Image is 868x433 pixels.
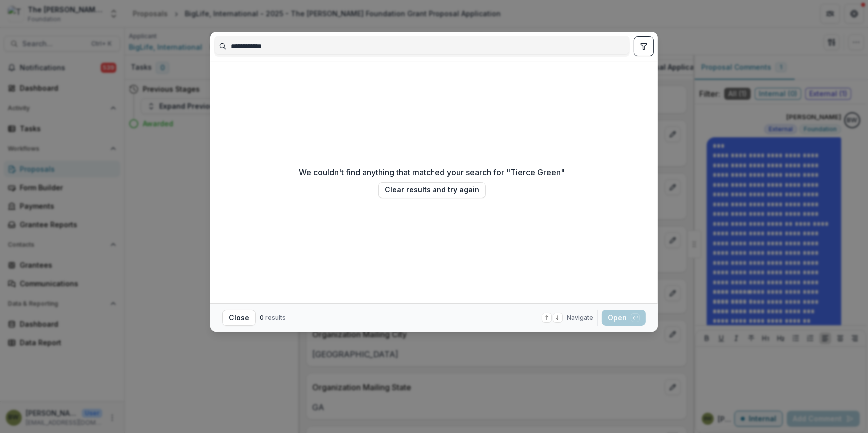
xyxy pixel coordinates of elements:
button: Clear results and try again [378,182,486,198]
span: results [265,314,286,321]
button: toggle filters [634,36,654,56]
span: Navigate [567,313,593,322]
p: We couldn't find anything that matched your search for " Tierce Green " [299,166,565,178]
button: Close [222,310,256,326]
span: 0 [260,314,264,321]
button: Open [602,310,646,326]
